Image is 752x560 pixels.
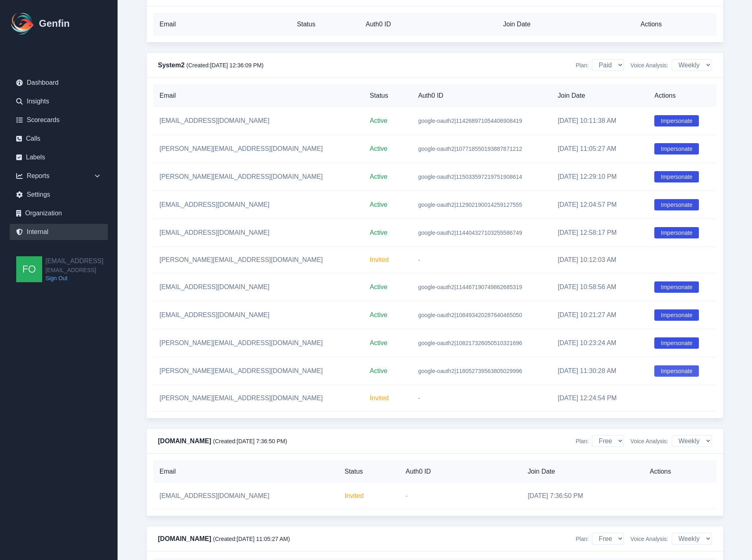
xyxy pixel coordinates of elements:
[370,367,388,374] span: Active
[291,13,360,36] th: Status
[551,357,648,385] td: [DATE] 11:30:28 AM
[654,337,699,349] button: Impersonate
[10,168,108,184] div: Reports
[370,229,388,236] span: Active
[153,357,364,385] td: [PERSON_NAME][EMAIL_ADDRESS][DOMAIN_NAME]
[654,365,699,377] button: Impersonate
[370,256,389,263] span: Invited
[418,146,522,152] span: google-oauth2|107718550193887871212
[10,131,108,147] a: Calls
[153,191,364,219] td: [EMAIL_ADDRESS][DOMAIN_NAME]
[551,385,648,412] td: [DATE] 12:24:54 PM
[654,143,699,154] button: Impersonate
[551,329,648,357] td: [DATE] 10:23:24 AM
[418,202,522,208] span: google-oauth2|112902190014259127555
[345,492,364,499] span: Invited
[551,273,648,301] td: [DATE] 10:58:56 AM
[10,11,36,36] img: Logo
[551,107,648,135] td: [DATE] 10:11:38 AM
[521,460,643,483] th: Join Date
[497,13,634,36] th: Join Date
[370,173,388,180] span: Active
[576,535,589,543] span: Plan:
[153,13,291,36] th: Email
[551,84,648,107] th: Join Date
[213,438,287,444] span: (Created: [DATE] 7:36:50 PM )
[418,257,420,263] span: -
[186,62,264,69] span: (Created: [DATE] 12:36:09 PM )
[418,340,522,346] span: google-oauth2|108217326050510321696
[576,437,589,445] span: Plan:
[10,187,108,203] a: Settings
[370,311,388,318] span: Active
[10,93,108,109] a: Insights
[370,201,388,208] span: Active
[158,534,290,544] h4: [DOMAIN_NAME]
[10,149,108,165] a: Labels
[213,536,290,542] span: (Created: [DATE] 11:05:27 AM )
[634,13,716,36] th: Actions
[654,199,699,210] button: Impersonate
[630,437,668,445] span: Voice Analysis:
[370,339,388,346] span: Active
[418,395,420,401] span: -
[551,191,648,219] td: [DATE] 12:04:57 PM
[45,266,103,274] span: [EMAIL_ADDRESS]
[153,84,364,107] th: Email
[10,112,108,128] a: Scorecards
[153,273,364,301] td: [EMAIL_ADDRESS][DOMAIN_NAME]
[370,145,388,152] span: Active
[654,281,699,293] button: Impersonate
[551,163,648,191] td: [DATE] 12:29:10 PM
[16,256,42,282] img: founders@genfin.ai
[153,483,338,509] td: [EMAIL_ADDRESS][DOMAIN_NAME]
[418,312,522,318] span: google-oauth2|108493420287640465050
[153,460,338,483] th: Email
[551,135,648,163] td: [DATE] 11:05:27 AM
[158,436,287,446] h4: [DOMAIN_NAME]
[153,163,364,191] td: [PERSON_NAME][EMAIL_ADDRESS][DOMAIN_NAME]
[411,84,551,107] th: Auth0 ID
[654,309,699,321] button: Impersonate
[153,107,364,135] td: [EMAIL_ADDRESS][DOMAIN_NAME]
[643,460,717,483] th: Actions
[39,17,70,30] h1: Genfin
[418,284,522,290] span: google-oauth2|114467190749862685319
[418,118,522,124] span: google-oauth2|114268971054406908419
[338,460,399,483] th: Status
[418,368,522,374] span: google-oauth2|118052739563805029996
[576,61,589,69] span: Plan:
[654,171,699,182] button: Impersonate
[648,84,716,107] th: Actions
[10,224,108,240] a: Internal
[521,483,643,509] td: [DATE] 7:36:50 PM
[630,61,668,69] span: Voice Analysis:
[10,75,108,91] a: Dashboard
[551,301,648,329] td: [DATE] 10:21:27 AM
[153,301,364,329] td: [EMAIL_ADDRESS][DOMAIN_NAME]
[370,395,389,401] span: Invited
[158,60,264,70] h4: System2
[359,13,497,36] th: Auth0 ID
[153,247,364,273] td: [PERSON_NAME][EMAIL_ADDRESS][DOMAIN_NAME]
[370,117,388,124] span: Active
[654,227,699,238] button: Impersonate
[418,174,522,180] span: google-oauth2|115033597219751908614
[551,247,648,273] td: [DATE] 10:12:03 AM
[45,274,103,282] a: Sign Out
[153,219,364,247] td: [EMAIL_ADDRESS][DOMAIN_NAME]
[370,283,388,290] span: Active
[399,460,521,483] th: Auth0 ID
[45,256,103,266] h2: [EMAIL_ADDRESS]
[630,535,668,543] span: Voice Analysis:
[10,205,108,221] a: Organization
[363,84,411,107] th: Status
[153,135,364,163] td: [PERSON_NAME][EMAIL_ADDRESS][DOMAIN_NAME]
[654,115,699,127] button: Impersonate
[153,385,364,412] td: [PERSON_NAME][EMAIL_ADDRESS][DOMAIN_NAME]
[551,219,648,247] td: [DATE] 12:58:17 PM
[418,230,522,236] span: google-oauth2|114404327103255586749
[153,329,364,357] td: [PERSON_NAME][EMAIL_ADDRESS][DOMAIN_NAME]
[406,493,408,499] span: -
